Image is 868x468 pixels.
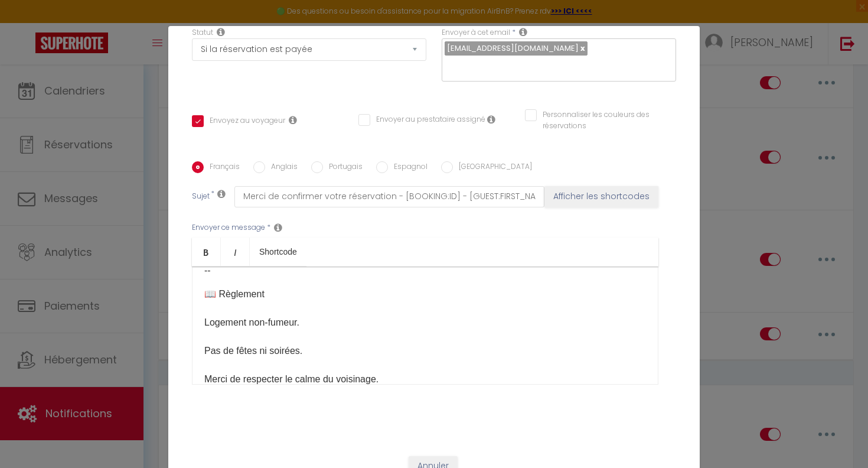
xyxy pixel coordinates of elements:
p: ​ [204,287,646,429]
p: -- [204,264,646,278]
i: Envoyer au prestataire si il est assigné [487,115,495,124]
label: Espagnol [388,161,428,174]
button: Afficher les shortcodes [544,186,658,207]
span: [EMAIL_ADDRESS][DOMAIN_NAME] [447,43,579,54]
span: Merci de respecter le calme du voisinage. [204,374,378,384]
a: Bold [192,238,221,266]
span: Pas de fêtes ni soirées. [204,346,302,356]
i: Envoyer au voyageur [289,115,297,125]
a: Italic [221,238,250,266]
span: Logement non-fumeur. [204,317,299,327]
i: Recipient [519,27,527,37]
label: Sujet [192,191,210,203]
i: Booking status [217,27,225,37]
label: Portugais [323,161,363,174]
i: Message [274,223,282,232]
label: Anglais [265,161,298,174]
a: Shortcode [250,238,306,266]
label: Statut [192,27,213,38]
span: 📖 Règlement [204,289,265,299]
label: [GEOGRAPHIC_DATA] [453,161,532,174]
label: Français [204,161,240,174]
i: Subject [217,189,226,199]
label: Envoyer ce message [192,222,265,233]
label: Envoyer à cet email [442,27,510,38]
